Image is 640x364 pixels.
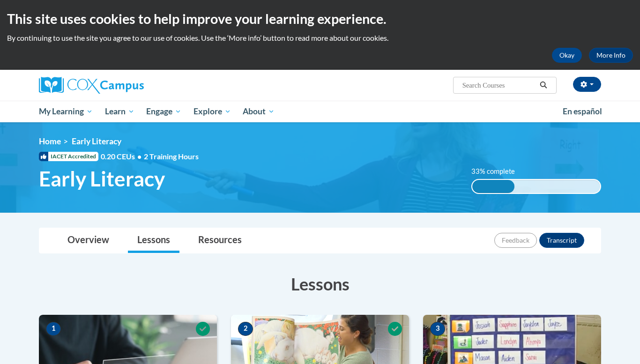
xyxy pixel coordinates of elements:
[39,152,98,161] span: IACET Accredited
[573,77,601,92] button: Account Settings
[552,48,582,63] button: Okay
[99,101,141,122] a: Learn
[589,48,633,63] a: More Info
[128,228,179,253] a: Lessons
[137,152,141,161] span: •
[471,166,525,177] label: 33% complete
[7,9,633,28] h2: This site uses cookies to help improve your learning experience.
[237,101,281,122] a: About
[33,101,99,122] a: My Learning
[39,77,144,94] img: Cox Campus
[187,101,237,122] a: Explore
[536,80,551,91] button: Search
[72,136,121,146] span: Early Literacy
[144,152,199,161] span: 2 Training Hours
[39,166,165,191] span: Early Literacy
[39,77,217,94] a: Cox Campus
[539,233,584,248] button: Transcript
[193,106,231,117] span: Explore
[7,33,633,43] p: By continuing to use the site you agree to our use of cookies. Use the ‘More info’ button to read...
[461,80,536,91] input: Search Courses
[243,106,275,117] span: About
[146,106,181,117] span: Engage
[189,228,251,253] a: Resources
[140,101,187,122] a: Engage
[105,106,134,117] span: Learn
[39,136,61,146] a: Home
[46,322,61,336] span: 1
[472,180,514,193] div: 33% complete
[557,102,608,121] a: En español
[430,322,445,336] span: 3
[101,151,144,162] span: 0.20 CEUs
[39,106,93,117] span: My Learning
[25,101,615,122] div: Main menu
[494,233,537,248] button: Feedback
[58,228,119,253] a: Overview
[39,272,601,296] h3: Lessons
[563,106,602,116] span: En español
[238,322,253,336] span: 2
